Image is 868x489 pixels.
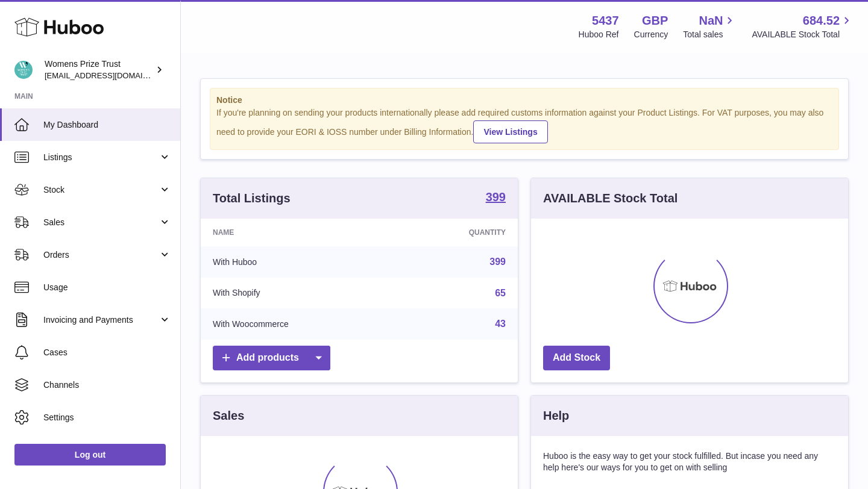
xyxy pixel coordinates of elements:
[213,346,330,370] a: Add products
[14,444,166,466] a: Log out
[45,58,153,81] div: Womens Prize Trust
[699,13,723,29] span: NaN
[489,257,506,267] a: 399
[495,288,506,298] a: 65
[752,29,854,40] span: AVAILABLE Stock Total
[634,29,668,40] div: Currency
[213,408,244,424] h3: Sales
[543,346,610,370] a: Add Stock
[752,13,854,40] a: 684.52 AVAILABLE Stock Total
[201,308,397,340] td: With Woocommerce
[543,450,836,473] p: Huboo is the easy way to get your stock fulfilled. But incase you need any help here's our ways f...
[683,29,737,40] span: Total sales
[43,184,159,196] span: Stock
[43,217,159,228] span: Sales
[473,120,547,143] a: View Listings
[803,13,840,29] span: 684.52
[486,191,506,205] a: 399
[14,61,33,79] img: info@womensprizeforfiction.co.uk
[43,347,171,358] span: Cases
[45,70,177,80] span: [EMAIL_ADDRESS][DOMAIN_NAME]
[397,219,518,246] th: Quantity
[43,379,171,391] span: Channels
[43,119,171,131] span: My Dashboard
[43,249,159,261] span: Orders
[43,314,159,326] span: Invoicing and Payments
[642,13,668,29] strong: GBP
[495,319,506,329] a: 43
[579,29,619,40] div: Huboo Ref
[486,191,506,203] strong: 399
[201,219,397,246] th: Name
[43,152,159,163] span: Listings
[43,282,171,293] span: Usage
[543,190,678,207] h3: AVAILABLE Stock Total
[683,13,737,40] a: NaN Total sales
[592,13,619,29] strong: 5437
[43,412,171,423] span: Settings
[216,107,832,143] div: If you're planning on sending your products internationally please add required customs informati...
[213,190,291,207] h3: Total Listings
[201,278,397,309] td: With Shopify
[201,246,397,278] td: With Huboo
[543,408,569,424] h3: Help
[216,95,832,106] strong: Notice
